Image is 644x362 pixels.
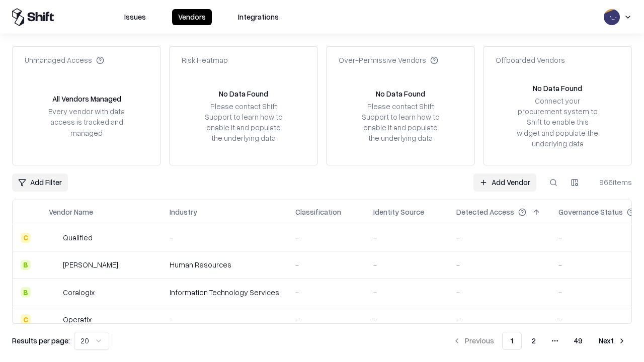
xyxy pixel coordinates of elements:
div: - [295,287,357,298]
div: - [170,232,279,243]
button: Vendors [172,9,212,25]
button: Integrations [232,9,285,25]
div: Coralogix [63,287,95,298]
div: - [373,287,440,298]
div: - [295,314,357,325]
div: Detected Access [456,207,514,217]
button: 1 [502,332,522,350]
div: Risk Heatmap [182,55,228,65]
a: Add Vendor [473,173,536,192]
div: No Data Found [533,83,582,94]
nav: pagination [447,332,632,350]
button: 49 [566,332,591,350]
div: B [21,260,31,270]
div: Unmanaged Access [25,55,104,65]
div: Offboarded Vendors [496,55,565,65]
div: - [456,232,542,243]
div: Human Resources [170,259,279,270]
img: Coralogix [49,287,59,297]
div: Qualified [63,232,93,243]
img: Qualified [49,233,59,243]
div: No Data Found [376,88,425,99]
div: No Data Found [219,88,268,99]
div: - [456,259,542,270]
div: Industry [170,207,197,217]
img: Deel [49,260,59,270]
div: - [373,314,440,325]
div: Over-Permissive Vendors [339,55,438,65]
div: Classification [295,207,341,217]
div: B [21,287,31,297]
div: Identity Source [373,207,424,217]
div: Please contact Shift Support to learn how to enable it and populate the underlying data [202,101,285,144]
div: All Vendors Managed [52,94,121,104]
button: Issues [118,9,152,25]
div: Information Technology Services [170,287,279,298]
button: 2 [524,332,544,350]
div: Operatix [63,314,92,325]
div: - [456,287,542,298]
img: Operatix [49,314,59,324]
div: Every vendor with data access is tracked and managed [45,106,128,138]
div: Governance Status [558,207,623,217]
button: Add Filter [12,173,68,192]
div: C [21,314,31,324]
div: - [170,314,279,325]
div: - [373,232,440,243]
p: Results per page: [12,335,70,346]
div: Connect your procurement system to Shift to enable this widget and populate the underlying data [516,96,599,149]
div: Vendor Name [49,207,93,217]
div: 966 items [592,177,632,188]
div: - [295,232,357,243]
div: Please contact Shift Support to learn how to enable it and populate the underlying data [359,101,442,144]
div: - [456,314,542,325]
div: - [295,259,357,270]
div: C [21,233,31,243]
div: - [373,259,440,270]
button: Next [593,332,632,350]
div: [PERSON_NAME] [63,259,118,270]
